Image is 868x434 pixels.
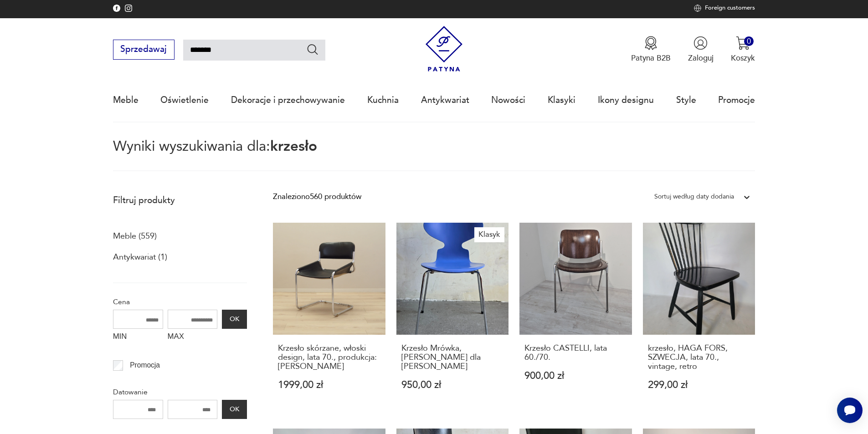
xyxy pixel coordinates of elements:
a: krzesło, HAGA FORS, SZWECJA, lata 70., vintage, retrokrzesło, HAGA FORS, SZWECJA, lata 70., vinta... [643,223,755,411]
p: Foreign customers [705,5,755,12]
p: Filtruj produkty [113,194,247,206]
a: Klasyki [548,79,575,121]
a: Dekoracje i przechowywanie [231,79,345,121]
img: Facebook [113,5,120,12]
iframe: Smartsupp widget button [837,398,863,423]
button: Patyna B2B [631,36,671,63]
a: Krzesło skórzane, włoski design, lata 70., produkcja: WłochyKrzesło skórzane, włoski design, lata... [273,223,385,411]
p: Wyniki wyszukiwania dla: [113,140,755,171]
a: Krzesło CASTELLI, lata 60./70.Krzesło CASTELLI, lata 60./70.900,00 zł [519,223,632,411]
p: Promocja [130,359,160,371]
p: Patyna B2B [631,53,671,63]
label: MAX [168,329,218,346]
div: 0 [744,36,754,46]
p: 299,00 zł [648,380,750,390]
p: 950,00 zł [401,380,504,390]
p: 1999,00 zł [278,380,380,390]
h3: Krzesło CASTELLI, lata 60./70. [524,344,627,363]
a: Promocje [718,79,755,121]
a: Antykwariat [421,79,469,121]
a: Oświetlenie [160,79,209,121]
img: Ikonka użytkownika [693,36,708,50]
a: Antykwariat (1) [113,250,167,265]
a: Nowości [491,79,525,121]
button: OK [222,400,247,419]
a: KlasykKrzesło Mrówka, A. Jacobsen dla F. HansenKrzesło Mrówka, [PERSON_NAME] dla [PERSON_NAME]950... [396,223,509,411]
img: Ikona koszyka [736,36,750,50]
p: Cena [113,296,247,308]
a: Ikona medaluPatyna B2B [631,36,671,63]
p: Datowanie [113,386,247,398]
button: 0Koszyk [731,36,755,63]
img: Facebook [125,5,132,12]
img: Ikona świata [694,5,701,12]
button: Szukaj [306,43,319,56]
p: 900,00 zł [524,371,627,381]
a: Meble (559) [113,229,157,244]
img: Ikona medalu [644,36,658,50]
a: Ikony designu [598,79,654,121]
a: Kuchnia [367,79,399,121]
label: MIN [113,329,163,346]
div: Znaleziono 560 produktów [273,191,361,203]
button: Sprzedawaj [113,40,175,60]
span: krzesło [270,137,317,156]
h3: Krzesło Mrówka, [PERSON_NAME] dla [PERSON_NAME] [401,344,504,372]
p: Koszyk [731,53,755,63]
p: Zaloguj [688,53,714,63]
h3: Krzesło skórzane, włoski design, lata 70., produkcja: [PERSON_NAME] [278,344,380,372]
h3: krzesło, HAGA FORS, SZWECJA, lata 70., vintage, retro [648,344,750,372]
div: Sortuj według daty dodania [654,191,734,203]
img: Patyna - sklep z meblami i dekoracjami vintage [421,26,467,72]
a: Sprzedawaj [113,46,175,54]
a: Foreign customers [694,5,755,12]
a: Meble [113,79,139,121]
a: Style [676,79,696,121]
button: OK [222,310,247,329]
button: Zaloguj [688,36,714,63]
